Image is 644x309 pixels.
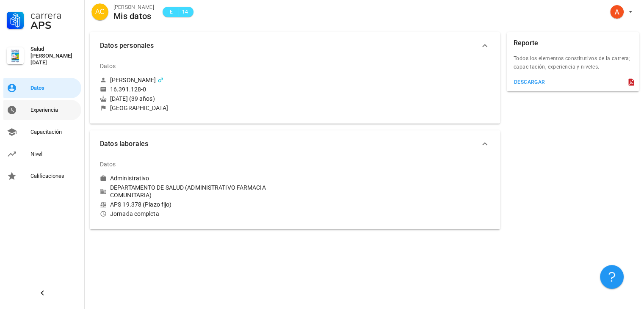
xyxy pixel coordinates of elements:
button: Datos personales [90,32,500,59]
span: 14 [182,8,188,16]
div: Calificaciones [30,173,78,179]
div: Salud [PERSON_NAME][DATE] [30,46,78,66]
div: Todos los elementos constitutivos de la carrera; capacitación, experiencia y niveles. [507,54,639,76]
div: Datos [30,85,78,91]
span: E [168,8,174,16]
div: [PERSON_NAME] [113,3,154,11]
button: descargar [510,76,549,88]
div: Capacitación [30,129,78,135]
span: AC [95,3,105,20]
div: APS [30,20,78,30]
div: avatar [610,5,624,19]
div: Nivel [30,151,78,157]
a: Datos [3,78,81,98]
a: Calificaciones [3,166,81,186]
div: Experiencia [30,107,78,113]
div: 16.391.128-0 [110,86,146,93]
div: [DATE] (39 años) [100,95,291,102]
span: Datos laborales [100,138,480,150]
div: Datos [100,154,116,174]
div: DEPARTAMENTO DE SALUD (ADMINISTRATIVO FARMACIA COMUNITARIA) [100,184,291,199]
a: Capacitación [3,122,81,142]
a: Experiencia [3,100,81,120]
div: [GEOGRAPHIC_DATA] [110,104,168,112]
button: Datos laborales [90,130,500,157]
div: Datos [100,56,116,76]
span: Datos personales [100,40,480,52]
div: Jornada completa [100,210,291,218]
div: avatar [91,3,108,20]
div: Carrera [30,10,78,20]
div: [PERSON_NAME] [110,76,156,84]
a: Nivel [3,144,81,164]
div: descargar [514,79,545,85]
div: Administrativo [110,174,149,182]
div: Reporte [514,32,538,54]
div: Mis datos [113,11,154,21]
div: APS 19.378 (Plazo fijo) [100,201,291,208]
